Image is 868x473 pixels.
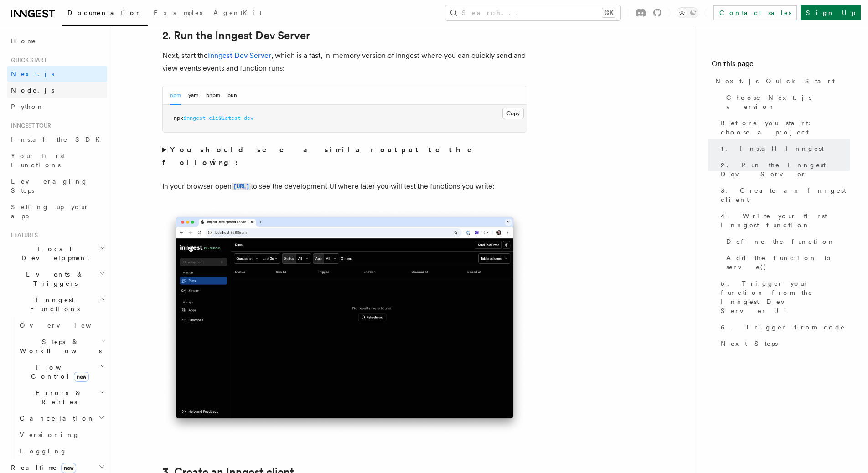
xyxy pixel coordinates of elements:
button: Local Development [7,241,107,266]
code: [URL] [232,183,251,190]
button: Copy [502,108,524,119]
span: AgentKit [213,9,262,16]
span: Choose Next.js version [726,93,850,111]
span: Events & Triggers [7,270,99,288]
span: 3. Create an Inngest client [721,186,850,204]
a: Next.js Quick Start [712,73,850,89]
a: 3. Create an Inngest client [717,182,850,208]
span: Inngest Functions [7,295,98,314]
span: 2. Run the Inngest Dev Server [721,160,850,179]
button: Inngest Functions [7,292,107,317]
span: Python [11,103,44,110]
span: Logging [20,447,67,455]
p: Next, start the , which is a fast, in-memory version of Inngest where you can quickly send and vi... [162,49,527,75]
span: Features [7,231,38,239]
button: Toggle dark mode [677,7,698,18]
span: Next.js Quick Start [715,77,835,86]
kbd: ⌘K [602,8,615,17]
a: Leveraging Steps [7,173,107,199]
a: 2. Run the Inngest Dev Server [717,157,850,182]
span: dev [244,115,253,121]
span: Flow Control [16,363,100,381]
span: Overview [20,322,114,329]
span: Node.js [11,87,54,94]
span: Install the SDK [11,136,105,143]
a: Inngest Dev Server [208,51,271,60]
a: Install the SDK [7,131,107,148]
span: inngest-cli@latest [183,115,241,121]
a: Documentation [62,3,148,26]
a: AgentKit [208,3,267,25]
a: Next Steps [717,335,850,352]
strong: You should see a similar output to the following: [162,145,485,167]
button: Search...⌘K [445,5,620,20]
span: Before you start: choose a project [721,118,850,137]
span: Inngest tour [7,122,51,129]
button: npm [170,86,181,105]
button: Flow Controlnew [16,359,107,385]
span: Cancellation [16,414,95,423]
span: 5. Trigger your function from the Inngest Dev Server UI [721,279,850,315]
a: Choose Next.js version [723,89,850,115]
button: bun [227,86,237,105]
span: Leveraging Steps [11,178,88,194]
button: Cancellation [16,410,107,427]
a: 1. Install Inngest [717,140,850,157]
span: 1. Install Inngest [721,144,824,153]
a: Logging [16,443,107,459]
div: Inngest Functions [7,317,107,459]
a: Node.js [7,82,107,98]
span: Quick start [7,57,47,64]
button: Errors & Retries [16,385,107,410]
span: Examples [154,9,202,16]
img: Inngest Dev Server's 'Runs' tab with no data [162,208,527,437]
span: 4. Write your first Inngest function [721,211,850,230]
a: Examples [148,3,208,25]
a: Sign Up [801,5,861,20]
a: [URL] [232,182,251,190]
a: Python [7,98,107,115]
span: Errors & Retries [16,388,99,406]
span: Next.js [11,70,54,77]
a: Before you start: choose a project [717,115,850,140]
span: new [74,372,89,382]
a: Define the function [723,233,850,250]
span: Your first Functions [11,152,65,169]
span: Add the function to serve() [726,253,850,272]
span: Local Development [7,244,99,262]
a: Contact sales [713,5,797,20]
span: Steps & Workflows [16,337,102,355]
a: Add the function to serve() [723,250,850,275]
a: Your first Functions [7,148,107,173]
span: Home [11,36,36,46]
h4: On this page [712,58,850,73]
span: Realtime [7,463,76,472]
a: 4. Write your first Inngest function [717,208,850,233]
button: pnpm [206,86,220,105]
span: Define the function [726,237,835,246]
button: yarn [188,86,199,105]
span: Setting up your app [11,203,89,220]
a: Overview [16,317,107,334]
button: Steps & Workflows [16,334,107,359]
p: In your browser open to see the development UI where later you will test the functions you write: [162,180,527,193]
a: Next.js [7,66,107,82]
a: Versioning [16,427,107,443]
span: new [61,463,76,473]
span: Documentation [67,9,143,16]
a: 2. Run the Inngest Dev Server [162,29,310,42]
a: 5. Trigger your function from the Inngest Dev Server UI [717,275,850,319]
button: Events & Triggers [7,266,107,292]
span: Next Steps [721,339,778,348]
span: npx [174,115,183,121]
summary: You should see a similar output to the following: [162,144,527,169]
span: Versioning [20,431,80,438]
a: Setting up your app [7,199,107,224]
a: Home [7,33,107,49]
span: 6. Trigger from code [721,323,845,332]
a: 6. Trigger from code [717,319,850,335]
